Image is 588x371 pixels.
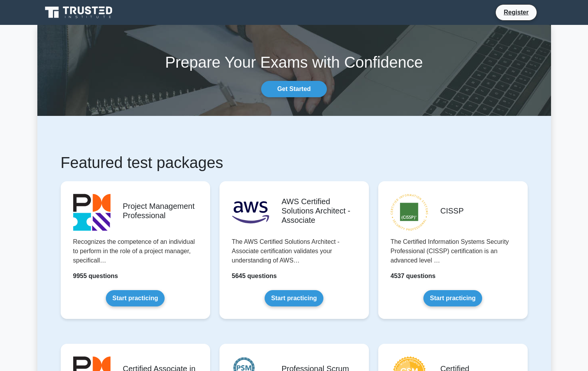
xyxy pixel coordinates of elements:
a: Start practicing [423,290,482,306]
a: Start practicing [265,290,323,306]
h1: Prepare Your Exams with Confidence [37,53,551,72]
h1: Featured test packages [61,153,528,172]
a: Start practicing [106,290,165,306]
a: Register [499,7,533,17]
a: Get Started [261,81,326,97]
